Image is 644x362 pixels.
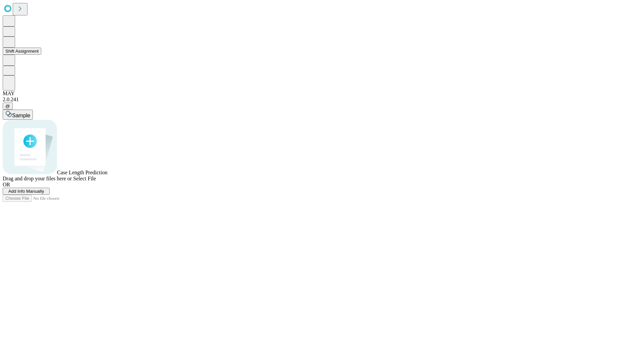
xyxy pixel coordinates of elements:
[57,170,107,175] span: Case Length Prediction
[12,113,30,118] span: Sample
[3,176,72,181] span: Drag and drop your files here or
[8,189,44,194] span: Add Info Manually
[3,48,41,55] button: Shift Assignment
[3,110,33,120] button: Sample
[3,182,10,187] span: OR
[5,104,10,109] span: @
[73,176,96,181] span: Select File
[3,188,50,195] button: Add Info Manually
[3,97,641,103] div: 2.0.241
[3,103,13,110] button: @
[3,90,641,97] div: MAY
